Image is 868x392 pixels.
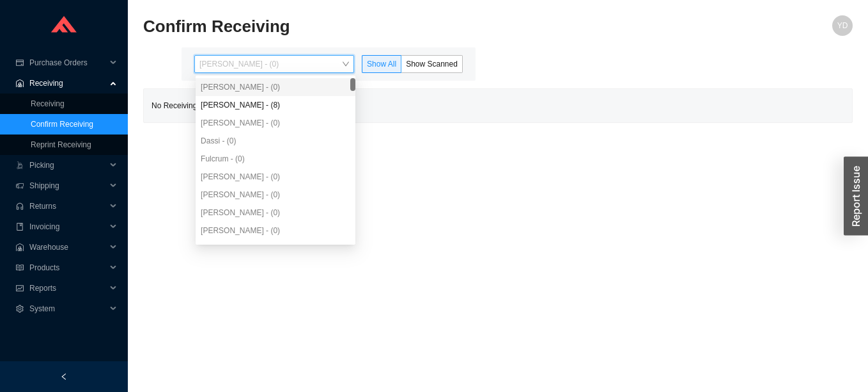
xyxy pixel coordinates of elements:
[199,56,349,72] span: Yitzi Dreyfuss - (0)
[201,153,350,165] div: Fulcrum - (0)
[201,171,350,183] div: [PERSON_NAME] - (0)
[29,257,106,278] span: Products
[196,114,355,132] div: Aron - (0)
[196,186,355,204] div: Bart Acosta - (0)
[29,176,106,196] span: Shipping
[31,99,65,108] a: Receiving
[31,140,91,149] a: Reprint Receiving
[29,237,106,257] span: Warehouse
[143,15,676,38] h2: Confirm Receiving
[29,73,106,94] span: Receiving
[196,132,355,150] div: Dassi - (0)
[29,216,106,237] span: Invoicing
[15,223,24,231] span: book
[196,168,355,186] div: Miriam Abitbol - (0)
[60,373,68,380] span: left
[196,222,355,240] div: Naomi Altstadter - (0)
[196,150,355,168] div: Fulcrum - (0)
[29,278,106,298] span: Reports
[29,196,106,216] span: Returns
[201,81,350,93] div: [PERSON_NAME] - (0)
[15,264,24,272] span: read
[29,298,106,319] span: System
[201,225,350,236] div: [PERSON_NAME] - (0)
[201,135,350,147] div: Dassi - (0)
[406,60,458,69] span: Show Scanned
[15,202,24,210] span: customer-service
[201,189,350,200] div: [PERSON_NAME] - (0)
[31,120,93,129] a: Confirm Receiving
[201,117,350,129] div: [PERSON_NAME] - (0)
[29,155,106,176] span: Picking
[144,89,852,122] div: No Receiving Batches to Confirm
[196,204,355,222] div: Fradie Altman - (0)
[15,59,24,67] span: credit-card
[196,78,355,96] div: Yitzi Dreyfuss - (0)
[201,99,350,111] div: [PERSON_NAME] - (8)
[29,53,106,73] span: Purchase Orders
[15,284,24,292] span: fund
[367,60,396,69] span: Show All
[196,96,355,114] div: Angel Negron - (8)
[201,207,350,218] div: [PERSON_NAME] - (0)
[196,240,355,257] div: Chaya Amsel - (0)
[15,305,24,313] span: setting
[837,15,848,36] span: YD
